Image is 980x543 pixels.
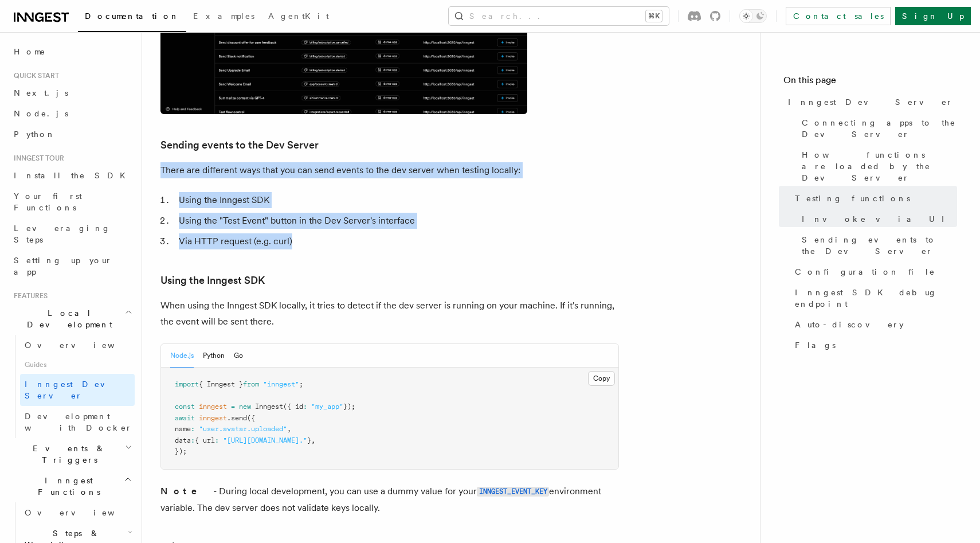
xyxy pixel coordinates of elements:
[14,192,82,212] span: Your first Functions
[795,193,910,204] span: Testing functions
[234,344,243,368] button: Go
[307,436,311,444] span: }
[343,403,355,411] span: });
[477,486,549,497] a: INNGEST_EVENT_KEY
[790,282,957,314] a: Inngest SDK debug endpoint
[85,11,179,21] span: Documentation
[261,3,336,31] a: AgentKit
[160,483,619,516] p: - During local development, you can use a dummy value for your environment variable. The dev serv...
[9,307,125,330] span: Local Development
[790,314,957,335] a: Auto-discovery
[223,436,307,444] span: "[URL][DOMAIN_NAME]."
[191,425,195,433] span: :
[160,486,213,497] strong: Note
[199,414,227,422] span: inngest
[243,380,259,388] span: from
[14,46,46,57] span: Home
[14,224,111,244] span: Leveraging Steps
[25,508,143,517] span: Overview
[14,88,68,97] span: Next.js
[287,425,291,433] span: ,
[263,380,299,388] span: "inngest"
[175,403,195,411] span: const
[795,266,935,278] span: Configuration file
[9,475,124,498] span: Inngest Functions
[783,92,957,112] a: Inngest Dev Server
[175,436,191,444] span: data
[9,103,135,124] a: Node.js
[78,3,186,32] a: Documentation
[795,339,836,351] span: Flags
[788,96,953,108] span: Inngest Dev Server
[14,256,112,276] span: Setting up your app
[802,149,957,183] span: How functions are loaded by the Dev Server
[588,371,615,386] button: Copy
[14,130,56,139] span: Python
[199,403,227,411] span: inngest
[231,403,235,411] span: =
[802,117,957,140] span: Connecting apps to the Dev Server
[239,403,251,411] span: new
[20,406,135,438] a: Development with Docker
[9,335,135,438] div: Local Development
[170,344,194,368] button: Node.js
[9,443,125,466] span: Events & Triggers
[9,438,135,470] button: Events & Triggers
[203,344,225,368] button: Python
[199,380,243,388] span: { Inngest }
[255,403,283,411] span: Inngest
[797,209,957,229] a: Invoke via UI
[227,414,247,422] span: .send
[175,192,619,208] li: Using the Inngest SDK
[790,335,957,356] a: Flags
[9,154,64,163] span: Inngest tour
[739,9,767,23] button: Toggle dark mode
[797,229,957,261] a: Sending events to the Dev Server
[175,213,619,229] li: Using the "Test Event" button in the Dev Server's interface
[247,414,255,422] span: ({
[9,250,135,282] a: Setting up your app
[9,303,135,335] button: Local Development
[175,447,187,455] span: });
[160,298,619,330] p: When using the Inngest SDK locally, it tries to detect if the dev server is running on your machi...
[299,380,303,388] span: ;
[9,165,135,186] a: Install the SDK
[14,109,68,118] span: Node.js
[283,403,303,411] span: ({ id
[20,356,135,374] span: Guides
[477,487,549,497] code: INNGEST_EVENT_KEY
[9,124,135,144] a: Python
[191,436,195,444] span: :
[20,502,135,523] a: Overview
[449,7,669,25] button: Search...⌘K
[311,403,343,411] span: "my_app"
[802,213,954,225] span: Invoke via UI
[199,425,287,433] span: "user.avatar.uploaded"
[9,83,135,103] a: Next.js
[9,41,135,62] a: Home
[175,233,619,249] li: Via HTTP request (e.g. curl)
[25,412,132,432] span: Development with Docker
[186,3,261,31] a: Examples
[9,470,135,502] button: Inngest Functions
[802,234,957,257] span: Sending events to the Dev Server
[20,335,135,356] a: Overview
[9,218,135,250] a: Leveraging Steps
[795,287,957,310] span: Inngest SDK debug endpoint
[646,10,662,22] kbd: ⌘K
[9,71,59,80] span: Quick start
[14,171,132,180] span: Install the SDK
[797,144,957,188] a: How functions are loaded by the Dev Server
[193,11,254,21] span: Examples
[790,188,957,209] a: Testing functions
[20,374,135,406] a: Inngest Dev Server
[160,272,265,288] a: Using the Inngest SDK
[795,319,904,330] span: Auto-discovery
[786,7,891,25] a: Contact sales
[195,436,215,444] span: { url
[268,11,329,21] span: AgentKit
[215,436,219,444] span: :
[175,380,199,388] span: import
[895,7,971,25] a: Sign Up
[9,186,135,218] a: Your first Functions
